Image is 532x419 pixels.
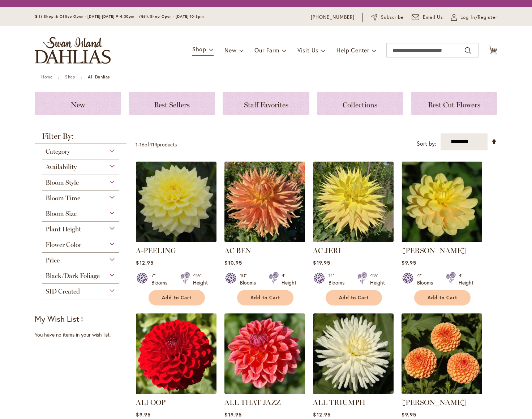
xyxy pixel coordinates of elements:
[140,141,145,148] span: 16
[35,14,141,19] span: Gift Shop & Office Open - [DATE]-[DATE] 9-4:30pm /
[136,389,216,396] a: ALI OOP
[317,92,403,115] a: Collections
[224,398,281,407] a: ALL THAT JAZZ
[402,313,482,394] img: AMBER QUEEN
[151,272,172,286] div: 7" Blooms
[46,179,79,187] span: Bloom Style
[162,295,192,301] span: Add to Cart
[224,162,305,242] img: AC BEN
[136,246,176,255] a: A-PEELING
[154,101,190,109] span: Best Sellers
[311,14,355,21] a: [PHONE_NUMBER]
[313,237,394,244] a: AC Jeri
[237,290,293,305] button: Add to Cart
[35,37,111,64] a: store logo
[129,92,215,115] a: Best Sellers
[313,398,365,407] a: ALL TRIUMPH
[250,295,280,301] span: Add to Cart
[65,74,75,80] a: Shop
[136,141,138,148] span: 1
[136,162,216,242] img: A-Peeling
[35,313,79,324] strong: My Wish List
[46,287,80,295] span: SID Created
[402,162,482,242] img: AHOY MATEY
[46,241,81,249] span: Flower Color
[136,313,216,394] img: ALI OOP
[417,137,436,150] label: Sort by:
[224,259,242,266] span: $10.95
[402,237,482,244] a: AHOY MATEY
[428,295,457,301] span: Add to Cart
[136,259,153,266] span: $12.95
[343,101,377,109] span: Collections
[240,272,260,286] div: 10" Blooms
[313,313,394,394] img: ALL TRIUMPH
[136,398,166,407] a: ALI OOP
[35,132,126,144] strong: Filter By:
[46,147,70,155] span: Category
[313,389,394,396] a: ALL TRIUMPH
[336,46,369,54] span: Help Center
[381,14,404,21] span: Subscribe
[46,194,80,202] span: Bloom Time
[254,46,279,54] span: Our Farm
[282,272,296,286] div: 4' Height
[465,45,471,56] button: Search
[46,256,60,264] span: Price
[46,163,77,171] span: Availability
[224,411,241,418] span: $19.95
[224,246,251,255] a: AC BEN
[459,272,473,286] div: 4' Height
[414,290,471,305] button: Add to Cart
[35,92,121,115] a: New
[149,141,157,148] span: 414
[136,139,177,150] p: - of products
[224,237,305,244] a: AC BEN
[423,14,443,21] span: Email Us
[193,272,208,286] div: 4½' Height
[46,225,81,233] span: Plant Height
[370,272,385,286] div: 4½' Height
[326,290,382,305] button: Add to Cart
[371,14,404,21] a: Subscribe
[339,295,369,301] span: Add to Cart
[149,290,205,305] button: Add to Cart
[402,259,416,266] span: $9.95
[224,313,305,394] img: ALL THAT JAZZ
[35,331,131,338] div: You have no items in your wish list.
[402,246,466,255] a: [PERSON_NAME]
[136,237,216,244] a: A-Peeling
[460,14,497,21] span: Log In/Register
[402,389,482,396] a: AMBER QUEEN
[46,272,100,280] span: Black/Dark Foliage
[313,411,330,418] span: $12.95
[329,272,349,286] div: 11" Blooms
[136,411,150,418] span: $9.95
[223,92,309,115] a: Staff Favorites
[224,389,305,396] a: ALL THAT JAZZ
[192,45,206,53] span: Shop
[411,92,497,115] a: Best Cut Flowers
[244,101,288,109] span: Staff Favorites
[428,101,480,109] span: Best Cut Flowers
[402,411,416,418] span: $9.95
[224,46,236,54] span: New
[402,398,466,407] a: [PERSON_NAME]
[451,14,497,21] a: Log In/Register
[313,259,330,266] span: $19.95
[141,14,204,19] span: Gift Shop Open - [DATE] 10-3pm
[71,101,85,109] span: New
[412,14,443,21] a: Email Us
[297,46,318,54] span: Visit Us
[417,272,437,286] div: 4" Blooms
[46,210,77,218] span: Bloom Size
[313,162,394,242] img: AC Jeri
[41,74,52,80] a: Home
[88,74,110,80] strong: All Dahlias
[313,246,341,255] a: AC JERI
